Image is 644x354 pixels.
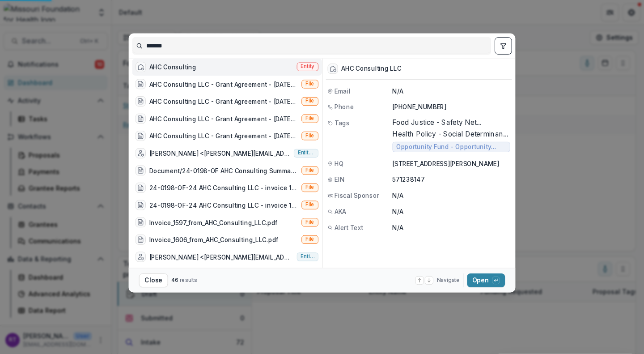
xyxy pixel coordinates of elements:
div: AHC Consulting [149,63,196,72]
div: Invoice_1606_from_AHC_Consulting_LLC.pdf [149,235,279,244]
button: Open [467,273,505,287]
div: Document/24-0198-OF AHC Consulting Summary Form.docx [149,166,298,175]
span: File [305,167,314,174]
div: Invoice_1597_from_AHC_Consulting_LLC.pdf [149,218,278,227]
span: Food Justice - Safety Net Subsystem [392,119,510,127]
span: Tags [335,119,350,128]
div: AHC Consulting LLC - Grant Agreement - [DATE].pdf [149,114,298,123]
p: N/A [392,207,510,216]
div: AHC Consulting LLC - Grant Agreement - [DATE].pdf [149,132,298,141]
div: 24-0198-OF-24 AHC Consulting LLC - invoice 1584 7500.00.pdf [149,200,298,209]
span: File [305,236,314,243]
span: Opportunity Fund - Opportunity Fund - Grants/Contracts [396,144,506,151]
div: 24-0198-OF-24 AHC Consulting LLC - invoice 1574 7500.00.pdf [149,183,298,192]
span: File [305,81,314,87]
div: AHC Consulting LLC [341,65,401,73]
span: Alert Text [335,223,363,232]
div: [PERSON_NAME] <[PERSON_NAME][EMAIL_ADDRESS][PERSON_NAME][DOMAIN_NAME]> [149,252,293,261]
span: File [305,133,314,139]
span: results [180,277,198,283]
p: [PHONE_NUMBER] [392,102,510,111]
span: EIN [335,175,344,184]
span: Navigate [437,277,460,284]
span: Entity user [301,254,315,260]
div: AHC Consulting LLC - Grant Agreement - [DATE].pdf [149,80,298,89]
span: Phone [335,102,354,111]
p: [STREET_ADDRESS][PERSON_NAME] [392,159,510,168]
span: Fiscal Sponsor [335,191,379,200]
span: File [305,185,314,191]
p: N/A [392,191,510,200]
span: Entity user [298,150,314,156]
span: File [305,219,314,226]
span: Entity [301,64,315,70]
div: AHC Consulting LLC - Grant Agreement - [DATE].pdf [149,97,298,106]
span: Health Policy - Social Determinants of Health [392,130,510,139]
span: HQ [335,159,343,168]
span: File [305,98,314,105]
button: toggle filters [495,37,512,55]
div: [PERSON_NAME] <[PERSON_NAME][EMAIL_ADDRESS][DOMAIN_NAME]> [149,149,291,158]
span: File [305,202,314,208]
span: File [305,115,314,122]
span: 46 [171,277,178,283]
p: 571238147 [392,175,510,184]
span: AKA [335,207,346,216]
span: Email [335,86,351,95]
button: Close [139,273,168,287]
p: N/A [392,223,510,232]
p: N/A [392,86,510,95]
